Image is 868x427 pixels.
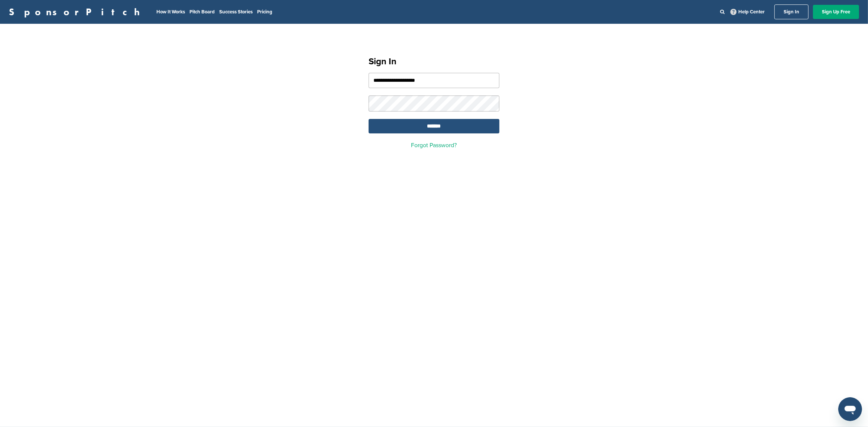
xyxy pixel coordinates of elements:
iframe: Button to launch messaging window [838,397,862,421]
a: Success Stories [219,9,253,15]
a: Help Center [729,7,766,16]
a: SponsorPitch [9,7,145,17]
a: Pricing [257,9,272,15]
a: Forgot Password? [411,142,457,149]
h1: Sign In [369,55,499,68]
a: Pitch Board [190,9,215,15]
a: How It Works [156,9,185,15]
a: Sign In [774,4,809,19]
a: Sign Up Free [813,5,859,19]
